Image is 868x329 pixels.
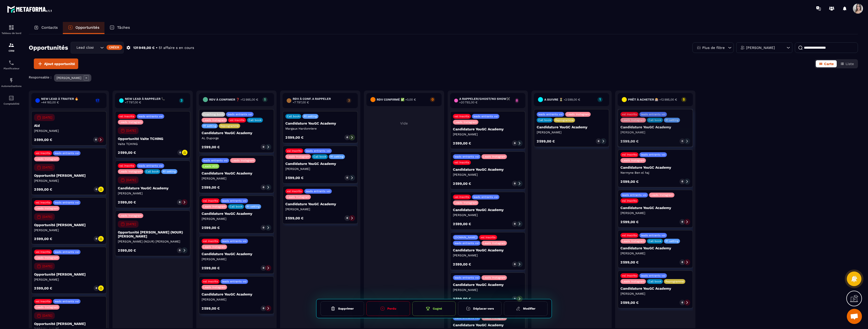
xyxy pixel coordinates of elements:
[620,286,690,290] p: Candidature YouGC Academy
[285,167,355,171] p: [PERSON_NAME]
[263,226,264,229] p: 0
[514,297,516,301] p: 0
[454,161,469,164] p: vsl inscrits
[222,280,247,283] p: leads entrants vsl
[203,205,226,208] p: Leads Instagram
[202,257,271,261] p: [PERSON_NAME]
[598,98,603,101] p: 1
[661,98,677,101] span: 12 995,00 €
[454,276,479,279] p: leads entrants vsl
[285,121,355,125] p: Candidature YouGC Academy
[179,99,184,102] p: 3
[202,217,271,221] p: [PERSON_NAME]
[555,118,574,122] p: Reprogrammé
[247,205,260,208] p: R1 setting
[138,164,163,167] p: leads entrants vsl
[220,124,239,128] p: Reprogrammé
[55,250,79,254] p: leads entrants vsl
[453,213,523,217] p: [PERSON_NAME]
[249,118,261,122] p: Call book
[304,115,317,118] p: R1 setting
[202,186,220,189] p: 2 599,00 €
[538,118,551,122] p: Call book
[118,186,187,190] p: Candidature YouGC Academy
[263,186,264,189] p: 0
[1,32,21,35] p: Tableau de bord
[620,125,690,129] p: Candidature YouGC Academy
[453,127,523,131] p: Candidature YouGC Academy
[648,118,661,122] p: Call book
[620,292,690,296] p: [PERSON_NAME]
[628,98,677,101] h6: Prêt à acheter 🎰 -
[346,216,348,220] p: 0
[454,121,477,124] p: Leads Instagram
[104,22,135,34] a: Tâches
[34,223,104,227] p: Opportunité [PERSON_NAME]
[202,297,271,302] p: [PERSON_NAME]
[665,280,684,283] p: Reprogrammé
[622,234,637,237] p: vsl inscrits
[453,323,523,327] p: Candidature YouGC Academy
[1,91,21,109] a: accountantaccountantComptabilité
[34,322,104,326] p: Opportunité [PERSON_NAME]
[338,307,354,310] h6: Supprimer
[203,113,224,116] p: Coaching book
[203,165,218,168] p: Leads ADS
[95,138,97,141] p: 0
[620,171,690,175] p: Nermyne Ben el haj
[285,127,355,131] p: Margaux Hardonniere
[665,240,679,243] p: R1 setting
[202,176,271,181] p: [PERSON_NAME]
[285,207,355,211] p: [PERSON_NAME]
[453,288,523,292] p: [PERSON_NAME]
[523,307,535,310] h6: Modifier
[287,195,309,199] p: Leads Instagram
[44,61,75,66] span: Ajout opportunité
[377,98,416,101] h6: Rdv confirmé ✅ -
[453,262,471,266] p: 2 599,00 €
[622,240,644,243] p: Leads Instagram
[36,256,58,259] p: Leads Instagram
[846,62,854,66] span: Liste
[620,165,690,169] p: Candidature YouGC Academy
[682,220,683,224] p: 0
[202,212,271,216] p: Candidature YouGC Academy
[702,46,725,49] p: Plus de filtre
[94,45,99,50] input: Search for option
[7,5,52,14] img: logo
[95,99,100,102] p: 17
[42,166,52,169] p: [DATE]
[648,240,661,243] p: Call book
[179,151,181,154] p: 0
[163,170,176,173] p: R1 setting
[34,138,52,141] p: 2 599,00 €
[454,195,469,199] p: vsl inscrits
[453,132,523,136] p: [PERSON_NAME]
[202,226,220,229] p: 2 599,00 €
[263,145,264,149] p: 0
[387,307,396,310] h6: Perdu
[118,137,187,141] p: Opportunité Vaite TCHING
[454,201,477,204] p: Leads Instagram
[203,159,228,162] p: leads entrants vsl
[117,25,130,30] p: Tâches
[620,180,639,183] p: 2 599,00 €
[179,200,180,204] p: 0
[453,297,471,301] p: 2 599,00 €
[8,24,14,31] img: formation
[514,262,516,266] p: 0
[34,188,52,191] p: 2 599,00 €
[1,102,21,105] p: Comptabilité
[119,115,134,118] p: vsl inscrits
[294,101,309,104] span: 7 797,00 €
[537,139,555,143] p: 2 599,00 €
[454,242,479,245] p: leads entrants vsl
[209,98,258,101] h6: RDV à confimer ❓ -
[285,136,304,139] p: 2 599,00 €
[622,113,637,116] p: vsl inscrits
[1,21,21,38] a: formationformationTableau de bord
[598,139,599,143] p: 0
[34,179,104,183] p: [PERSON_NAME]
[202,252,271,256] p: Candidature YouGC Academy
[622,118,644,122] p: Leads Instagram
